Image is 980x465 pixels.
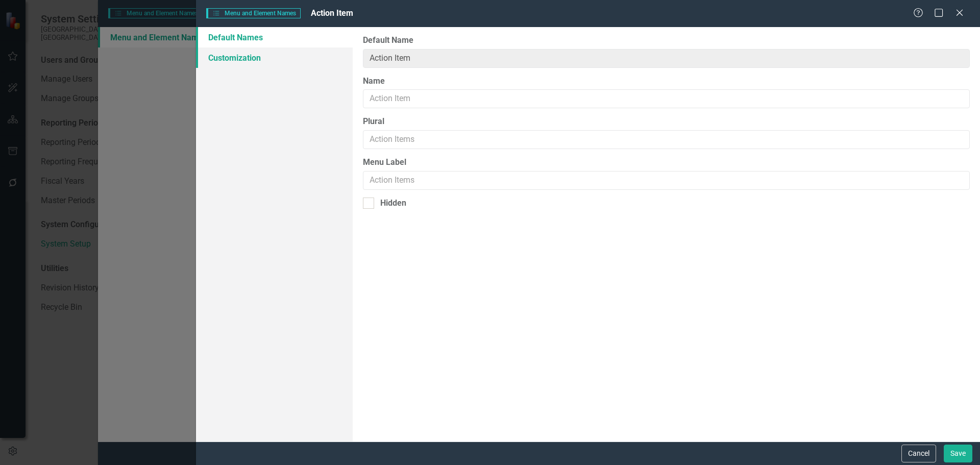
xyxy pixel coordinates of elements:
[363,130,970,149] input: Action Items
[206,8,301,18] span: Menu and Element Names
[363,35,970,46] label: Default Name
[363,76,970,87] label: Name
[901,445,936,462] button: Cancel
[944,445,972,462] button: Save
[363,171,970,190] input: Action Items
[380,198,406,209] div: Hidden
[311,8,353,18] span: Action Item
[196,47,353,68] a: Customization
[196,27,353,47] a: Default Names
[363,116,970,128] label: Plural
[363,157,970,168] label: Menu Label
[363,89,970,108] input: Action Item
